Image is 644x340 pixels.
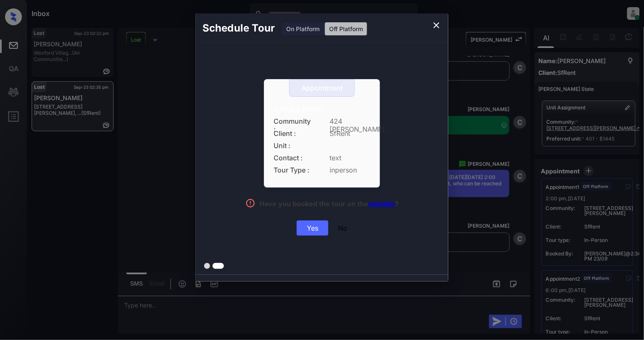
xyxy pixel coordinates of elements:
[330,154,370,162] span: text
[290,84,354,92] div: Appointment
[330,166,370,174] span: inperson
[274,166,311,174] span: Tour Type :
[338,224,347,232] div: No
[274,154,311,162] span: Contact :
[369,199,395,208] a: website
[330,117,370,125] span: 424 [PERSON_NAME]...
[428,17,445,34] button: close
[260,199,399,210] div: Have you booked the tour on the ?
[330,130,370,138] span: SfRent
[274,117,311,125] span: Community :
[196,13,282,43] h2: Schedule Tour
[274,142,311,150] span: Unit :
[274,105,370,113] div: 2:00 pm,[DATE]
[274,130,311,138] span: Client :
[297,220,328,236] div: Yes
